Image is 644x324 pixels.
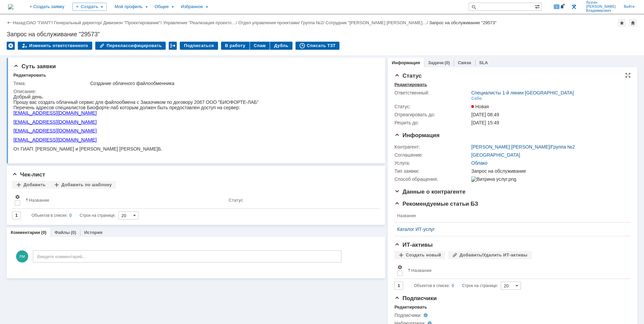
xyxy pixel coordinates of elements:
[13,81,89,86] div: Тема:
[394,144,470,150] div: Контрагент:
[397,265,402,270] span: Настройки
[13,20,25,25] a: Назад
[23,192,226,209] th: Название
[15,194,20,200] span: Настройки
[29,198,49,203] div: Название
[238,20,301,25] div: /
[394,168,470,174] div: Тип заявки:
[471,144,575,150] div: /
[471,120,499,125] span: [DATE] 15:49
[394,104,470,109] div: Статус:
[394,120,470,125] div: Решить до:
[570,3,578,11] a: Перейти в интерфейс администратора
[625,73,631,78] div: На всю страницу
[471,112,499,117] span: [DATE] 08:49
[535,3,541,9] span: Расширенный поиск
[414,282,498,290] i: Строк на странице:
[54,20,103,25] div: /
[41,230,47,235] div: (0)
[394,305,427,310] div: Редактировать
[103,20,161,25] a: Дивизион "Проектирование"
[72,3,107,11] div: Создать
[13,89,376,94] div: Описание:
[301,20,325,25] div: /
[471,90,574,95] a: Специалисты 1-й линии [GEOGRAPHIC_DATA]
[471,152,520,158] a: [GEOGRAPHIC_DATA]
[394,201,478,207] span: Рекомендуемые статьи БЗ
[54,20,101,25] a: Генеральный директор
[428,60,443,65] a: Задачи
[471,144,550,150] a: [PERSON_NAME] [PERSON_NAME]
[169,42,177,50] div: Работа с массовостью
[479,60,488,65] a: SLA
[618,19,626,27] div: Добавить в избранное
[629,19,637,27] div: Сделать домашней страницей
[444,60,450,65] div: (0)
[326,20,429,25] div: /
[32,211,116,219] i: Строк на странице:
[394,295,437,301] span: Подписчики
[32,213,67,218] span: Объектов в списке:
[7,31,637,38] div: Запрос на обслуживание "29573"
[238,20,299,25] a: Отдел управления проектами
[163,20,236,25] a: Управление "Реализация проекто…
[16,250,28,262] span: ЛМ
[11,230,40,235] a: Комментарии
[26,20,54,25] div: /
[326,20,427,25] a: Сотрудник "[PERSON_NAME] [PERSON_NAME]…
[394,209,625,222] th: Название
[452,282,454,290] div: 0
[405,262,625,279] th: Название
[471,176,516,182] img: Витрина услуг.png
[301,20,323,25] a: Группа №2
[25,20,26,25] div: |
[394,152,470,158] div: Соглашение:
[54,230,70,235] a: Файлы
[471,168,627,174] div: Запрос на обслуживание
[69,211,72,219] div: 0
[71,230,76,235] div: (0)
[411,268,432,273] div: Название
[163,20,238,25] div: /
[394,242,433,248] span: ИТ-активы
[394,73,422,79] span: Статус
[471,104,489,109] span: Новая
[554,4,560,9] span: 1
[8,4,13,9] img: logo
[551,144,575,150] a: Группа №2
[394,160,470,166] div: Услуга:
[392,60,420,65] a: Информация
[394,90,470,95] div: Ответственный:
[429,20,497,25] div: Запрос на обслуживание "29573"
[471,96,482,101] div: Себе
[394,176,470,182] div: Способ обращения:
[7,42,15,50] div: Удалить
[26,20,52,25] a: ОАО "ГИАП"
[394,132,439,138] span: Информация
[458,60,471,65] a: Связи
[397,227,623,232] a: Каталог ИТ-услуг
[13,63,56,70] span: Суть заявки
[394,313,462,318] div: Подписчики:
[8,4,13,9] a: Перейти на домашнюю страницу
[414,283,450,288] span: Объектов в списке:
[90,81,375,86] div: Создание облачного файлообменника
[394,112,470,117] div: Отреагировать до:
[226,192,374,209] th: Статус
[586,1,616,5] span: Лузгин
[84,230,102,235] a: История
[228,198,243,203] div: Статус
[471,160,487,166] a: Облако
[103,20,163,25] div: /
[12,171,45,178] span: Чек-лист
[586,9,616,13] span: Владимирович
[394,189,466,195] span: Данные о контрагенте
[586,5,616,9] span: [PERSON_NAME]
[13,73,46,78] div: Редактировать
[394,82,427,87] div: Редактировать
